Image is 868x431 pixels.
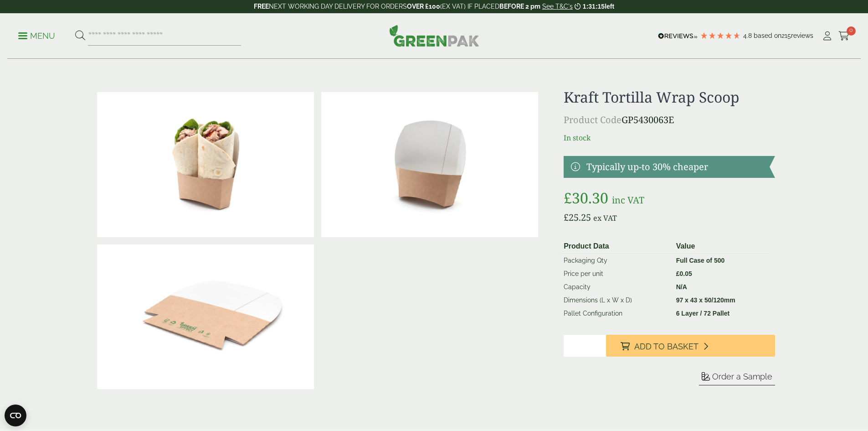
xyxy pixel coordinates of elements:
[700,31,741,40] div: 4.79 Stars
[564,88,775,106] h1: Kraft Tortilla Wrap Scoop
[560,254,673,268] td: Packaging Qty
[583,3,605,10] span: 1:31:15
[564,211,569,223] span: £
[781,32,791,39] span: 215
[560,280,673,294] td: Capacity
[499,3,540,10] strong: BEFORE 2 pm
[605,3,614,10] span: left
[606,335,775,357] button: Add to Basket
[847,26,856,36] span: 0
[838,31,850,41] i: Cart
[389,25,479,47] img: GreenPak Supplies
[838,29,850,43] a: 0
[97,92,314,237] img: 5430063E Kraft Tortilla Wrap Scoop TS2 With Wrap Contents
[676,296,735,304] strong: 97 x 43 x 50/120mm
[743,32,754,39] span: 4.8
[676,310,730,317] strong: 6 Layer / 72 Pallet
[564,211,591,223] bdi: 25.25
[564,188,608,208] bdi: 30.30
[673,239,771,254] th: Value
[712,372,772,381] span: Order a Sample
[407,3,440,10] strong: OVER £100
[634,342,699,352] span: Add to Basket
[5,405,26,426] button: Open CMP widget
[676,257,725,264] strong: Full Case of 500
[593,213,617,223] span: ex VAT
[560,239,673,254] th: Product Data
[564,188,572,208] span: £
[560,307,673,320] td: Pallet Configuration
[699,371,775,385] button: Order a Sample
[791,32,813,39] span: reviews
[560,294,673,307] td: Dimensions (L x W x D)
[822,31,833,41] i: My Account
[18,31,55,42] p: Menu
[676,270,692,277] bdi: 0.05
[560,267,673,280] td: Price per unit
[542,3,573,10] a: See T&C's
[564,132,775,143] p: In stock
[321,92,538,237] img: 5430063E Kraft Tortilla Wrap Scoop TS2 Open No Wrap Contents
[612,194,644,206] span: inc VAT
[97,244,314,389] img: 5430063E Kraft Tortilla Wrap Scoop TS2 Flat Pack
[564,113,775,127] p: GP5430063E
[754,32,781,39] span: Based on
[564,114,621,126] span: Product Code
[254,3,269,10] strong: FREE
[18,31,55,40] a: Menu
[676,283,687,291] strong: N/A
[658,33,698,39] img: REVIEWS.io
[676,270,680,277] span: £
